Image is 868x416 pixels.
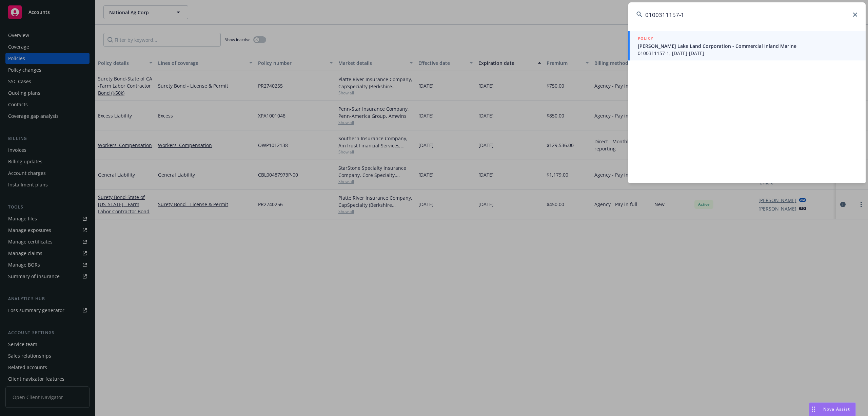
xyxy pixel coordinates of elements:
input: Search... [628,2,866,27]
div: Drag to move [809,403,818,416]
a: POLICY[PERSON_NAME] Lake Land Corporation - Commercial Inland Marine0100311157-1, [DATE]-[DATE] [628,31,866,60]
button: Nova Assist [809,402,856,416]
span: 0100311157-1, [DATE]-[DATE] [638,50,857,57]
h5: POLICY [638,35,653,42]
span: Nova Assist [823,406,850,412]
span: [PERSON_NAME] Lake Land Corporation - Commercial Inland Marine [638,42,857,50]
